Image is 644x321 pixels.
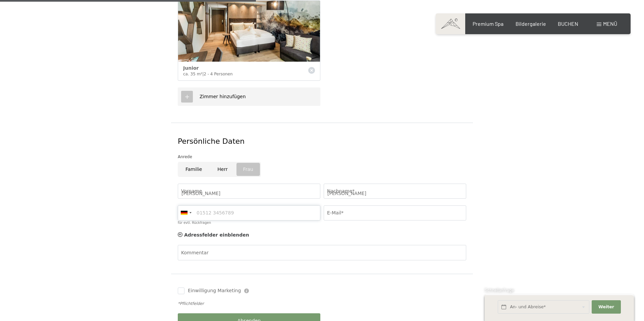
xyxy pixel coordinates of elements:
span: 2 - 4 Personen [204,72,232,76]
span: Menü [603,20,617,27]
label: für evtl. Rückfragen [178,221,211,224]
button: Weiter [592,300,621,314]
span: Einwilligung Marketing [188,287,241,294]
div: *Pflichtfelder [178,301,466,307]
a: Bildergalerie [516,20,546,27]
span: Adressfelder einblenden [184,232,249,238]
a: Premium Spa [473,20,503,27]
input: 01512 3456789 [178,205,320,220]
a: BUCHEN [558,20,578,27]
div: Anrede [178,153,466,160]
span: Weiter [598,304,614,310]
span: ca. 35 m² [183,72,202,76]
span: | [202,72,204,76]
span: Zimmer hinzufügen [200,94,246,99]
div: Persönliche Daten [178,136,466,147]
span: Schnellanfrage [485,287,514,293]
div: Germany (Deutschland): +49 [178,206,194,220]
span: Junior [183,65,199,71]
img: Junior [178,1,320,61]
